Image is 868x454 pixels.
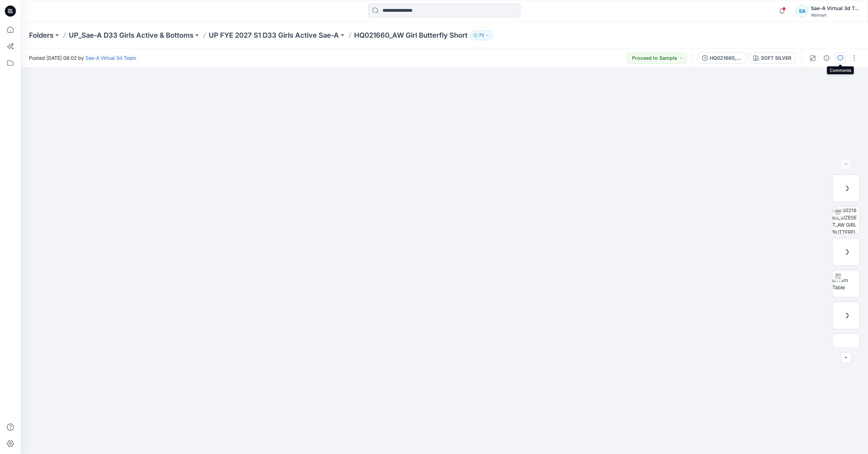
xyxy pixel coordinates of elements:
button: Details [821,53,832,64]
img: HQ021660_SIZESET_AW GIRL BUTTERFLY SHORT_SaeA_SOFT SILVER_TRANS [832,207,859,234]
span: Posted [DATE] 08:02 by [29,54,136,62]
a: Folders [29,30,54,40]
p: HQ021660_AW Girl Butterfly Short [354,30,468,40]
button: SOFT SILVER [749,53,796,64]
img: Turn Table [832,276,859,291]
div: SA [796,5,808,17]
div: Sae-A Virtual 3d Team [811,4,859,12]
button: 73 [470,30,493,40]
div: Walmart [811,12,859,18]
button: HQ021660_SIZESET [698,53,746,64]
div: HQ021660_SIZESET [710,54,742,62]
a: UP_Sae-A D33 Girls Active & Bottoms [69,30,194,40]
div: SOFT SILVER [761,54,791,62]
a: UP FYE 2027 S1 D33 Girls Active Sae-A [209,30,339,40]
a: Sae-A Virtual 3d Team [85,55,136,61]
p: 73 [479,31,484,39]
